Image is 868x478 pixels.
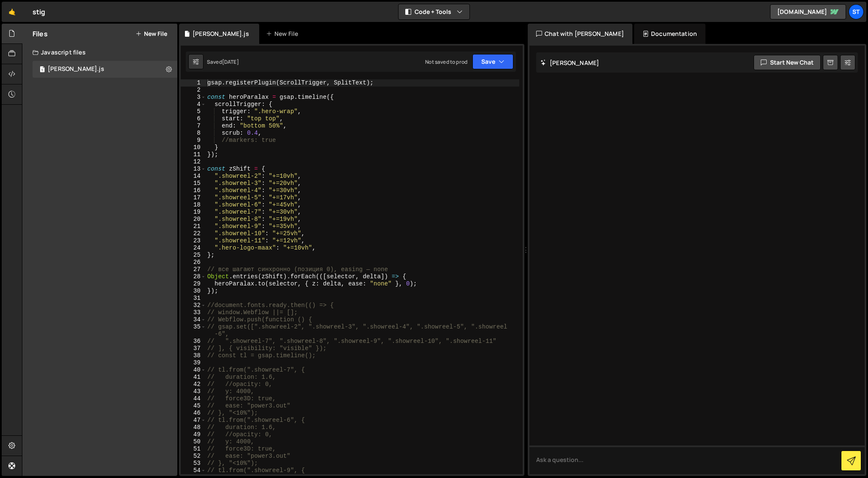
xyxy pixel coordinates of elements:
div: 7 [181,122,206,130]
div: 51 [181,445,206,453]
a: [DOMAIN_NAME] [770,4,846,19]
div: 25 [181,252,206,259]
div: 1 [181,79,206,87]
div: 44 [181,395,206,402]
div: 40 [181,367,206,374]
div: 4 [181,101,206,108]
span: 1 [40,67,45,73]
div: 11 [181,151,206,158]
div: Saved [207,58,239,65]
div: 23 [181,237,206,244]
div: [DATE] [222,58,239,65]
div: 16026/42920.js [33,61,177,78]
div: 13 [181,166,206,173]
div: 8 [181,130,206,137]
div: 47 [181,417,206,424]
div: 14 [181,173,206,180]
button: Code + Tools [399,4,469,19]
div: 43 [181,388,206,395]
div: 29 [181,280,206,288]
button: Start new chat [754,55,821,70]
div: 22 [181,230,206,237]
div: 2 [181,87,206,94]
div: stig [33,7,46,17]
div: 16 [181,187,206,194]
a: 🤙 [2,2,22,22]
div: 33 [181,309,206,316]
div: 38 [181,352,206,359]
div: Not saved to prod [425,58,467,65]
div: 42 [181,381,206,388]
div: 48 [181,424,206,431]
div: 17 [181,194,206,201]
div: 46 [181,410,206,417]
div: 12 [181,158,206,166]
div: 30 [181,288,206,295]
div: 24 [181,244,206,252]
div: 15 [181,180,206,187]
button: New File [136,30,167,37]
div: 31 [181,295,206,302]
div: 26 [181,259,206,266]
div: 49 [181,431,206,438]
div: 45 [181,402,206,410]
div: [PERSON_NAME].js [48,65,104,73]
div: [PERSON_NAME].js [193,30,249,38]
div: 27 [181,266,206,273]
div: Chat with [PERSON_NAME] [528,24,632,44]
div: Documentation [634,24,705,44]
div: 39 [181,359,206,367]
div: 41 [181,374,206,381]
div: 19 [181,209,206,216]
h2: Files [33,29,48,38]
div: 36 [181,338,206,345]
div: 35 [181,323,206,338]
div: New File [266,30,301,38]
button: Save [472,54,513,69]
div: 28 [181,273,206,280]
div: 10 [181,144,206,151]
div: 6 [181,115,206,122]
div: 54 [181,467,206,474]
div: 9 [181,137,206,144]
div: 21 [181,223,206,230]
div: 34 [181,316,206,323]
div: 37 [181,345,206,352]
div: 50 [181,438,206,445]
div: 52 [181,453,206,460]
div: 5 [181,108,206,115]
a: St [849,4,864,19]
div: 3 [181,94,206,101]
div: 32 [181,302,206,309]
div: 18 [181,201,206,209]
div: 20 [181,216,206,223]
div: 53 [181,460,206,467]
h2: [PERSON_NAME] [540,59,599,67]
div: Javascript files [22,44,177,61]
